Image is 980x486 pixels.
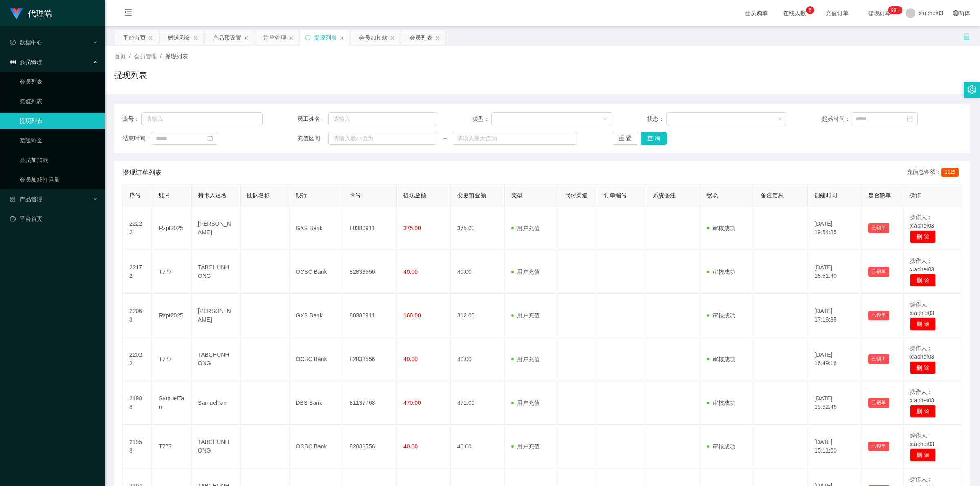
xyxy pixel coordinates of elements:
[403,356,418,362] span: 40.00
[10,8,23,20] img: logo.9652507e.png
[910,405,936,418] button: 删 除
[472,115,492,123] span: 类型：
[806,6,814,14] sup: 5
[343,425,397,468] td: 82833556
[129,53,131,60] span: /
[403,192,426,198] span: 提现金额
[20,113,98,129] a: 提现列表
[808,337,862,381] td: [DATE] 16:49:16
[868,398,889,408] button: 已锁单
[910,388,934,404] span: 操作人：xiaohei03
[10,39,42,46] span: 数据中心
[647,115,666,123] span: 状态：
[122,168,162,178] span: 提现订单列表
[868,267,889,277] button: 已锁单
[451,250,505,294] td: 40.00
[10,59,42,65] span: 会员管理
[123,337,152,381] td: 22022
[707,312,735,319] span: 审核成功
[910,192,921,198] span: 操作
[403,312,421,319] span: 160.00
[328,112,437,125] input: 请输入
[910,230,936,243] button: 删 除
[10,196,16,202] i: 图标: appstore-o
[20,132,98,149] a: 赠送彩金
[707,192,718,198] span: 状态
[822,10,853,16] span: 充值订单
[247,192,270,198] span: 团队名称
[864,10,895,16] span: 提现订单
[297,115,328,123] span: 员工姓名：
[123,30,146,45] div: 平台首页
[160,53,162,60] span: /
[123,294,152,337] td: 22063
[403,225,421,231] span: 375.00
[707,356,735,362] span: 审核成功
[910,345,934,360] span: 操作人：xiaohei03
[451,425,505,468] td: 40.00
[641,132,667,145] button: 查 询
[20,152,98,168] a: 会员加扣款
[910,214,934,229] span: 操作人：xiaohei03
[511,225,540,231] span: 用户充值
[134,53,157,60] span: 会员管理
[910,301,934,316] span: 操作人：xiaohei03
[129,192,141,198] span: 序号
[328,132,437,145] input: 请输入最小值为
[152,381,192,425] td: SamuelTan
[604,192,627,198] span: 订单编号
[822,115,851,123] span: 起始时间：
[20,171,98,188] a: 会员加减打码量
[868,442,889,451] button: 已锁单
[192,294,241,337] td: [PERSON_NAME]
[457,192,486,198] span: 变更前金额
[114,53,126,60] span: 首页
[707,225,735,231] span: 审核成功
[511,192,523,198] span: 类型
[808,250,862,294] td: [DATE] 18:51:40
[565,192,588,198] span: 代付渠道
[707,269,735,275] span: 审核成功
[403,443,418,450] span: 40.00
[910,317,936,331] button: 删 除
[192,250,241,294] td: TABCHUNHONG
[868,354,889,364] button: 已锁单
[910,361,936,374] button: 删 除
[451,294,505,337] td: 312.00
[10,211,98,227] a: 图标: dashboard平台首页
[339,36,344,40] i: 图标: close
[114,69,147,81] h1: 提现列表
[653,192,676,198] span: 系统备注
[868,311,889,320] button: 已锁单
[123,206,152,250] td: 22222
[761,192,784,198] span: 备注信息
[410,30,432,45] div: 会员列表
[612,132,638,145] button: 重 置
[152,294,192,337] td: Rzpt2025
[296,192,307,198] span: 银行
[289,206,343,250] td: GXS Bank
[289,294,343,337] td: GXS Bank
[343,250,397,294] td: 82833556
[159,192,170,198] span: 账号
[403,399,421,406] span: 470.00
[437,134,452,143] span: ~
[953,10,959,16] i: 图标: global
[511,399,540,406] span: 用户充值
[289,381,343,425] td: DBS Bank
[192,337,241,381] td: TABCHUNHONG
[907,168,962,178] div: 充值总金额：
[289,337,343,381] td: OCBC Bank
[777,116,782,122] i: 图标: down
[967,85,976,94] i: 图标: setting
[910,448,936,462] button: 删 除
[148,36,153,40] i: 图标: close
[123,381,152,425] td: 21988
[20,93,98,109] a: 充值列表
[343,337,397,381] td: 82833556
[707,399,735,406] span: 审核成功
[907,116,913,122] i: 图标: calendar
[289,36,294,40] i: 图标: close
[809,6,812,14] p: 5
[152,425,192,468] td: T777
